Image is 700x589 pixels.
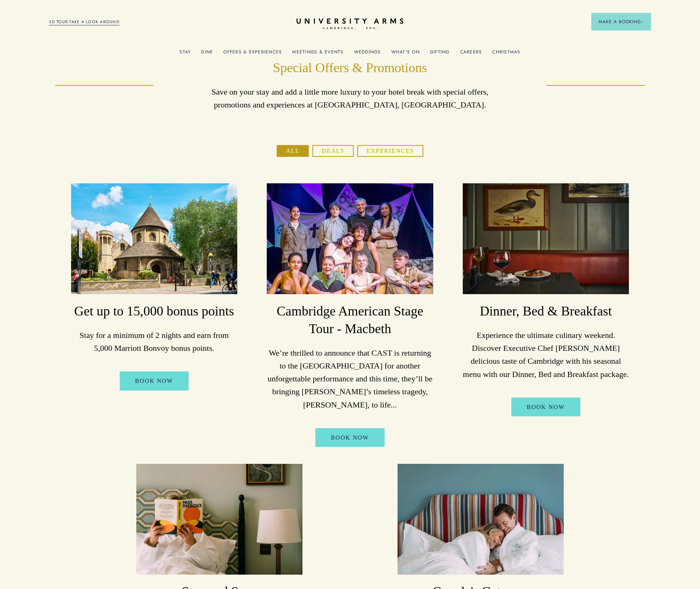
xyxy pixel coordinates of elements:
[599,18,644,25] span: Make a Booking
[460,49,482,59] a: Careers
[591,13,651,31] button: Make a BookingArrow icon
[511,398,581,417] a: Book Now
[201,49,213,59] a: Dine
[315,428,385,447] a: Book Now
[357,145,423,157] button: Experiences
[71,183,237,294] img: image-a169143ac3192f8fe22129d7686b8569f7c1e8bc-2500x1667-jpg
[267,183,433,294] img: image-c8454d006a76c629cd640f06d64df91d64b6d178-2880x1180-heif
[203,85,497,111] p: Save on your stay and add a little more luxury to your hotel break with special offers, promotion...
[463,183,629,294] img: image-a84cd6be42fa7fc105742933f10646be5f14c709-3000x2000-jpg
[463,303,629,320] h3: Dinner, Bed & Breakfast
[120,371,189,391] a: Book Now
[223,49,282,59] a: Offers & Experiences
[203,59,497,77] h1: Special Offers & Promotions
[292,49,343,59] a: Meetings & Events
[71,303,237,320] h3: Get up to 15,000 bonus points
[492,49,520,59] a: Christmas
[297,18,403,30] a: Home
[463,329,629,381] p: Experience the ultimate culinary weekend. Discover Executive Chef [PERSON_NAME] delicious taste o...
[49,19,119,25] a: 3D TOUR:TAKE A LOOK AROUND
[354,49,381,59] a: Weddings
[267,303,433,338] h3: Cambridge American Stage Tour - Macbeth
[277,145,309,157] button: All
[391,49,420,59] a: What's On
[136,464,302,575] img: image-f4e1a659d97a2c4848935e7cabdbc8898730da6b-4000x6000-jpg
[641,21,644,23] img: Arrow icon
[398,464,564,575] img: image-3316b7a5befc8609608a717065b4aaa141e00fd1-3889x5833-jpg
[312,145,354,157] button: Deals
[71,329,237,355] p: Stay for a minimum of 2 nights and earn from 5,000 Marriott Bonvoy bonus points.
[430,49,450,59] a: Gifting
[179,49,191,59] a: Stay
[267,346,433,411] p: We’re thrilled to announce that CAST is returning to the [GEOGRAPHIC_DATA] for another unforgetta...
